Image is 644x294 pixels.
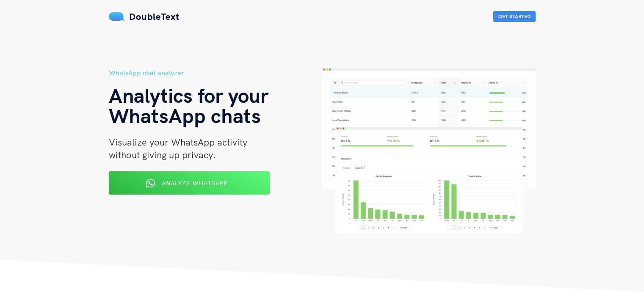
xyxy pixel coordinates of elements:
[109,82,268,108] span: Analytics for your
[109,182,270,190] a: Analyze WhatsApp
[109,171,270,195] button: Analyze WhatsApp
[109,11,180,22] a: DoubleText
[109,149,216,161] span: without giving up privacy.
[109,136,247,148] span: Visualize your WhatsApp activity
[322,68,536,234] img: hero
[109,68,322,78] h5: WhatsApp chat analyzer
[129,11,180,22] span: DoubleText
[162,179,227,187] span: Analyze WhatsApp
[109,103,261,128] span: WhatsApp chats
[109,12,125,21] img: mS3x8y1f88AAAAABJRU5ErkJggg==
[493,11,536,22] button: Get Started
